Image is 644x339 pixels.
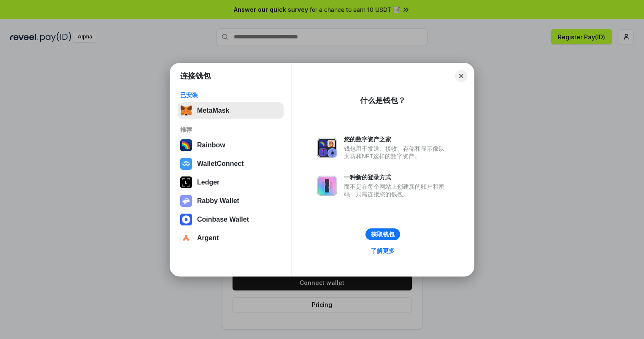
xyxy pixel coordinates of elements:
div: 什么是钱包？ [360,95,406,106]
div: Rainbow [197,141,225,149]
div: Ledger [197,179,219,186]
button: Close [455,70,467,82]
h1: 连接钱包 [180,71,211,81]
img: svg+xml,%3Csvg%20xmlns%3D%22http%3A%2F%2Fwww.w3.org%2F2000%2Fsvg%22%20fill%3D%22none%22%20viewBox... [317,176,337,196]
button: 获取钱包 [365,228,400,240]
div: WalletConnect [197,160,244,168]
img: svg+xml,%3Csvg%20xmlns%3D%22http%3A%2F%2Fwww.w3.org%2F2000%2Fsvg%22%20width%3D%2228%22%20height%3... [180,176,192,188]
div: MetaMask [197,107,229,114]
div: 您的数字资产之家 [344,136,449,143]
div: 了解更多 [371,247,395,255]
div: Argent [197,234,219,242]
img: svg+xml,%3Csvg%20xmlns%3D%22http%3A%2F%2Fwww.w3.org%2F2000%2Fsvg%22%20fill%3D%22none%22%20viewBox... [180,195,192,207]
div: 获取钱包 [371,231,395,238]
div: 已安装 [180,91,281,99]
button: Coinbase Wallet [178,211,284,228]
a: 了解更多 [366,245,400,256]
button: Ledger [178,174,284,191]
img: svg+xml,%3Csvg%20fill%3D%22none%22%20height%3D%2233%22%20viewBox%3D%220%200%2035%2033%22%20width%... [180,105,192,117]
div: Coinbase Wallet [197,216,249,223]
button: Rabby Wallet [178,193,284,209]
button: WalletConnect [178,155,284,172]
div: Rabby Wallet [197,197,239,205]
button: Argent [178,230,284,247]
img: svg+xml,%3Csvg%20width%3D%2228%22%20height%3D%2228%22%20viewBox%3D%220%200%2028%2028%22%20fill%3D... [180,214,192,225]
button: Rainbow [178,137,284,154]
button: MetaMask [178,102,284,119]
img: svg+xml,%3Csvg%20width%3D%2228%22%20height%3D%2228%22%20viewBox%3D%220%200%2028%2028%22%20fill%3D... [180,158,192,170]
img: svg+xml,%3Csvg%20width%3D%2228%22%20height%3D%2228%22%20viewBox%3D%220%200%2028%2028%22%20fill%3D... [180,232,192,244]
div: 一种新的登录方式 [344,174,449,181]
div: 推荐 [180,126,281,133]
img: svg+xml,%3Csvg%20xmlns%3D%22http%3A%2F%2Fwww.w3.org%2F2000%2Fsvg%22%20fill%3D%22none%22%20viewBox... [317,138,337,158]
img: svg+xml,%3Csvg%20width%3D%22120%22%20height%3D%22120%22%20viewBox%3D%220%200%20120%20120%22%20fil... [180,139,192,151]
div: 钱包用于发送、接收、存储和显示像以太坊和NFT这样的数字资产。 [344,145,449,160]
div: 而不是在每个网站上创建新的账户和密码，只需连接您的钱包。 [344,183,449,198]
